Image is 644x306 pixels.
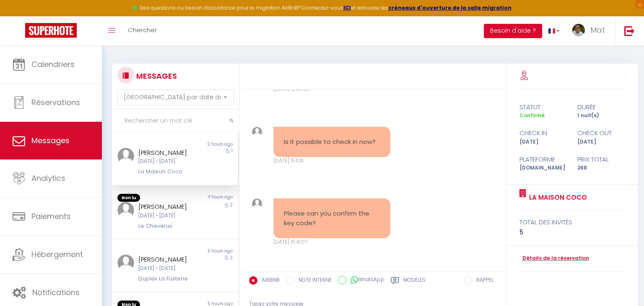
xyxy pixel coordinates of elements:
[117,202,134,219] img: ...
[273,157,390,165] div: [DATE] 15:11:31
[273,85,390,93] div: [DATE] 12:45:39
[122,16,163,46] a: Chercher
[472,276,493,285] label: RAPPEL
[128,26,157,34] span: Chercher
[519,217,625,227] div: total des invités
[566,16,615,46] a: ... Mat
[175,248,238,255] div: 5 hours ago
[572,24,585,36] img: ...
[284,137,380,147] pre: Is it possible to check in now?
[284,209,380,228] pre: Please can you confirm the key code?
[134,67,177,85] h3: MESSAGES
[624,26,635,36] img: logout
[31,97,80,108] span: Réservations
[31,211,71,221] span: Paiements
[117,194,140,202] span: Non lu
[388,4,512,11] a: créneaux d'ouverture de la salle migration
[514,164,572,172] div: [DOMAIN_NAME]
[138,212,201,220] div: [DATE] - [DATE]
[572,138,630,146] div: [DATE]
[343,4,351,11] a: ICI
[230,255,233,261] span: 2
[484,24,542,38] button: Besoin d'aide ?
[31,59,75,69] span: Calendriers
[138,157,201,165] div: [DATE] - [DATE]
[31,173,65,183] span: Analytics
[231,148,233,154] span: 1
[138,148,201,158] div: [PERSON_NAME]
[572,102,630,112] div: durée
[32,287,80,298] span: Notifications
[514,102,572,112] div: statut
[112,109,239,133] input: Rechercher un mot clé
[25,23,77,38] img: Super Booking
[138,222,201,230] div: Le Cheverus
[514,154,572,165] div: Plateforme
[138,202,201,212] div: [PERSON_NAME]
[252,198,262,209] img: ...
[519,255,589,262] a: Détails de la réservation
[519,112,545,119] span: Confirmé
[257,276,280,285] label: AIRBNB
[252,127,262,137] img: ...
[138,275,201,283] div: Duplex La Fusterie
[526,193,587,203] a: La Maison Coco
[273,238,390,246] div: [DATE] 16:41:07
[519,227,625,237] div: 5
[294,276,332,285] label: NOTE INTERNE
[138,167,201,176] div: La Maison Coco
[514,128,572,138] div: check in
[572,154,630,165] div: Prix total
[230,202,233,208] span: 2
[138,265,201,273] div: [DATE] - [DATE]
[403,276,426,287] label: Modèles
[31,249,83,260] span: Hébergement
[590,25,605,35] span: Mat
[175,141,238,148] div: 2 hours ago
[514,138,572,146] div: [DATE]
[572,164,630,172] div: 268
[175,194,238,202] div: 4 hours ago
[138,255,201,265] div: [PERSON_NAME]
[7,3,32,28] button: Ouvrir le widget de chat LiveChat
[117,148,134,165] img: ...
[572,128,630,138] div: check out
[31,135,70,146] span: Messages
[117,255,134,271] img: ...
[572,112,630,120] div: 1 nuit(s)
[346,276,384,285] label: WhatsApp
